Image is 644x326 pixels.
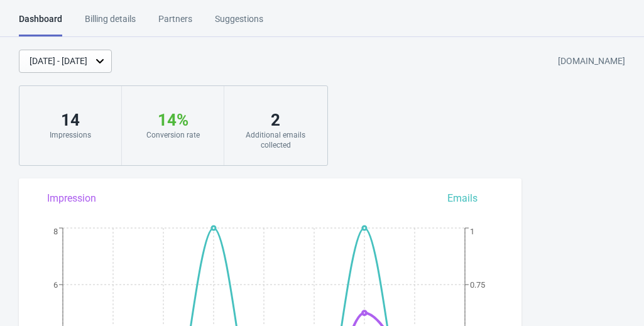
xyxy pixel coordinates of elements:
div: Conversion rate [134,130,211,140]
div: [DATE] - [DATE] [30,55,87,68]
div: Impressions [32,130,109,140]
div: 14 % [134,110,211,130]
div: [DOMAIN_NAME] [558,50,625,73]
tspan: 0.75 [470,280,485,290]
div: Suggestions [215,13,263,35]
div: Partners [158,13,192,35]
tspan: 1 [470,227,474,236]
tspan: 8 [53,227,58,236]
tspan: 6 [53,280,58,290]
div: Dashboard [19,13,62,36]
div: 14 [32,110,109,130]
div: Additional emails collected [237,130,314,150]
div: Billing details [85,13,136,35]
div: 2 [237,110,314,130]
